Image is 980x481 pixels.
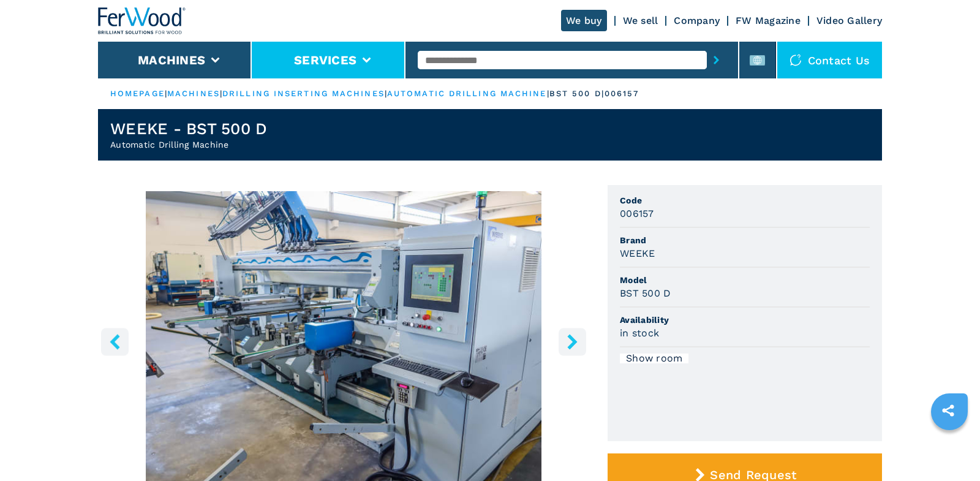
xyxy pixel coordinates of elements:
button: Services [294,53,356,67]
span: Code [620,194,870,206]
img: Ferwood [98,7,186,34]
img: Contact us [790,54,802,66]
h3: BST 500 D [620,286,671,300]
a: FW Magazine [736,15,801,26]
h1: WEEKE - BST 500 D [110,119,267,138]
a: automatic drilling machine [387,89,547,98]
button: right-button [559,328,586,355]
span: Brand [620,234,870,246]
button: Machines [138,53,205,67]
a: We buy [561,10,607,31]
span: | [165,89,167,98]
a: Company [674,15,720,26]
span: | [547,89,549,98]
span: | [385,89,387,98]
h2: Automatic Drilling Machine [110,138,267,151]
a: drilling inserting machines [222,89,385,98]
iframe: Chat [928,426,971,472]
button: left-button [101,328,129,355]
span: Availability [620,314,870,326]
span: | [220,89,222,98]
p: 006157 [605,88,639,99]
div: Show room [620,354,688,363]
button: submit-button [707,46,726,74]
h3: WEEKE [620,246,655,260]
a: We sell [623,15,658,26]
p: bst 500 d | [549,88,605,99]
div: Contact us [777,42,883,78]
a: sharethis [933,395,963,426]
a: machines [167,89,220,98]
a: Video Gallery [816,15,882,26]
h3: 006157 [620,206,654,221]
span: Model [620,274,870,286]
h3: in stock [620,326,659,340]
a: HOMEPAGE [110,89,165,98]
